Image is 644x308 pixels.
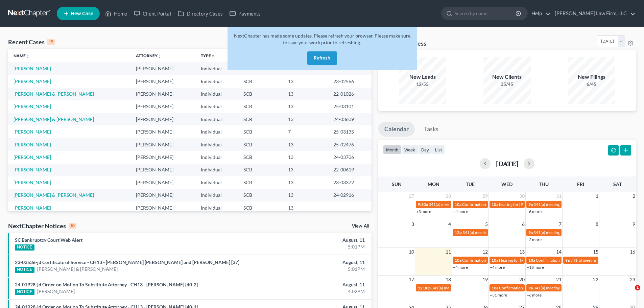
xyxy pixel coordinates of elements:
td: 24-03609 [328,113,372,125]
td: [PERSON_NAME] [130,88,195,100]
button: day [418,145,432,154]
span: 27 [408,192,415,200]
td: 13 [283,202,328,214]
span: Hearing for [PERSON_NAME] [499,258,552,263]
a: +6 more [527,292,542,298]
span: 341(a) meeting for [PERSON_NAME] [570,258,636,263]
td: 24-02916 [328,189,372,202]
span: 341(a) meeting for [PERSON_NAME] [462,230,528,235]
div: New Filings [568,73,615,81]
a: Help [528,7,551,20]
td: [PERSON_NAME] [130,202,195,214]
td: 13 [283,189,328,202]
a: [PERSON_NAME] [14,103,51,109]
span: 12 [482,248,488,256]
td: SCB [238,138,283,151]
a: [PERSON_NAME] [37,288,75,295]
div: 4:02PM [253,288,365,295]
td: 25-03101 [328,100,372,113]
div: 12/55 [399,81,446,88]
span: 9a [565,258,570,263]
div: NOTICE [15,244,34,251]
td: Individual [195,202,238,214]
td: [PERSON_NAME] [130,138,195,151]
td: [PERSON_NAME] [130,164,195,176]
a: [PERSON_NAME] [14,129,51,135]
a: [PERSON_NAME] & [PERSON_NAME] [14,192,94,198]
div: 6/45 [568,81,615,88]
i: unfold_more [211,54,215,58]
a: [PERSON_NAME] Law Firm, LLC [551,7,636,20]
td: 13 [283,138,328,151]
span: hearing for [PERSON_NAME] [499,202,551,207]
td: SCB [238,125,283,138]
td: 13 [283,176,328,189]
a: [PERSON_NAME] [14,66,51,71]
td: SCB [238,164,283,176]
span: Confirmation Hearing for [PERSON_NAME] [462,202,540,207]
span: 341(a) meeting for [PERSON_NAME] [533,285,599,290]
span: 15 [592,248,599,256]
div: 5:01PM [253,266,365,273]
a: [PERSON_NAME] [14,180,51,185]
td: 24-03706 [328,151,372,163]
span: New Case [71,11,93,16]
td: SCB [238,151,283,163]
span: 14 [555,248,562,256]
td: Individual [195,189,238,202]
a: Payments [226,7,264,20]
td: 23-03372 [328,176,372,189]
span: 9:30a [418,202,428,207]
a: Tasks [418,122,445,137]
div: August, 11 [253,237,365,243]
span: Confirmation Hearing for [PERSON_NAME] & [PERSON_NAME] [462,258,575,263]
span: 6 [521,220,525,228]
span: 29 [482,192,488,200]
span: NextChapter has made some updates. Please refresh your browser. Please make sure to save your wor... [234,33,410,45]
a: +6 more [527,209,542,214]
span: Tue [466,181,475,187]
a: 24-01928-jd Order on Motion To Substitute Attorney - CH13 - [PERSON_NAME] [40-2] [15,282,198,287]
a: +4 more [453,265,468,270]
span: 10a [492,202,498,207]
span: 341(a) meeting for [PERSON_NAME] [533,230,599,235]
a: [PERSON_NAME] [14,142,51,147]
span: 10a [455,202,461,207]
span: 9a [528,230,533,235]
div: August, 11 [253,281,365,288]
div: New Clients [483,73,531,81]
td: SCB [238,88,283,100]
span: 10a [528,258,535,263]
td: [PERSON_NAME] [130,189,195,202]
span: 1 [635,285,640,290]
a: View All [352,224,369,229]
td: 13 [283,164,328,176]
a: Client Portal [130,7,174,20]
td: Individual [195,125,238,138]
td: Individual [195,113,238,125]
span: 20 [519,276,525,284]
span: 13 [519,248,525,256]
span: 17 [408,276,415,284]
a: [PERSON_NAME] & [PERSON_NAME] [37,266,118,273]
span: 10a [492,285,498,290]
span: 7 [558,220,562,228]
span: 10a [455,258,461,263]
div: 15 [47,39,55,45]
td: Individual [195,138,238,151]
td: 25-02476 [328,138,372,151]
span: 18 [445,276,452,284]
a: +18 more [527,265,544,270]
div: 35/45 [483,81,531,88]
td: Individual [195,75,238,88]
span: 9a [528,202,533,207]
span: Wed [501,181,512,187]
td: [PERSON_NAME] [130,151,195,163]
a: [PERSON_NAME] & [PERSON_NAME] [14,116,94,122]
td: SCB [238,100,283,113]
td: Individual [195,176,238,189]
span: 341(a) meeting for [PERSON_NAME] [431,285,497,290]
div: 5:01PM [253,243,365,250]
a: [PERSON_NAME] [14,167,51,172]
span: 11 [445,248,452,256]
